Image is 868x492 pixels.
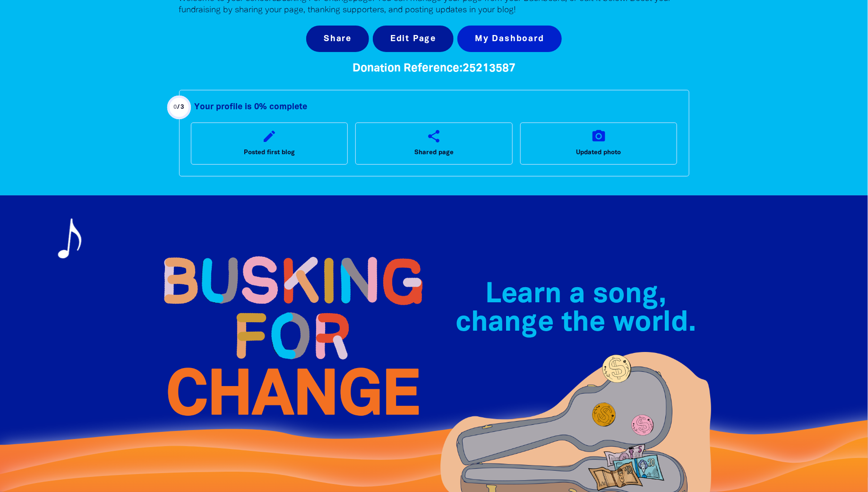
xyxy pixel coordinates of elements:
[414,147,454,158] span: Shared page
[244,147,295,158] span: Posted first blog
[173,105,177,110] span: 0
[306,26,369,52] button: Share
[457,26,562,52] a: My Dashboard
[426,129,441,144] i: share
[355,123,513,164] a: shareShared page
[455,282,696,336] span: Learn a song, change the world.
[191,123,348,164] a: editPosted first blog
[352,63,516,74] span: Donation Reference: 25213587
[195,103,308,111] strong: Your profile is 0% complete
[576,147,621,158] span: Updated photo
[591,129,606,144] i: camera_alt
[262,129,277,144] i: edit
[373,26,454,52] button: Edit Page
[520,123,678,164] a: camera_altUpdated photo
[173,102,184,113] div: / 3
